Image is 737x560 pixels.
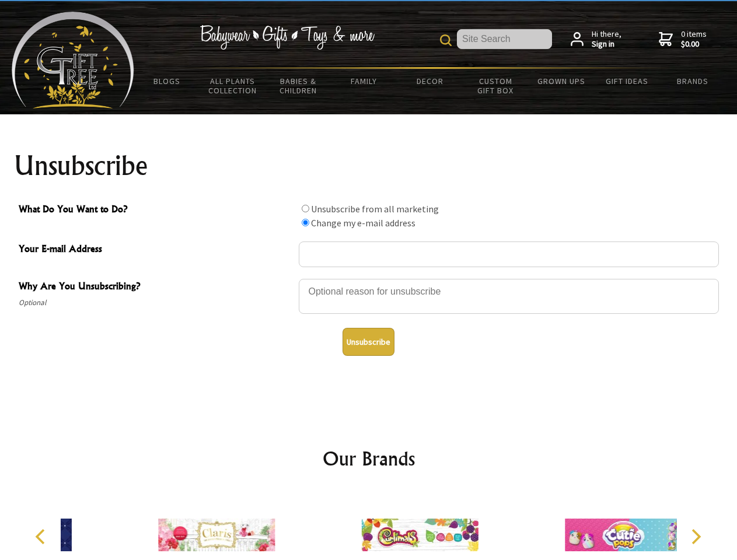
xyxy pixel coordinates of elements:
img: Babyware - Gifts - Toys and more... [12,12,134,108]
input: What Do You Want to Do? [302,205,309,212]
a: Custom Gift Box [463,69,529,103]
a: Babies & Children [266,69,331,103]
a: Grown Ups [528,69,594,93]
label: Change my e-mail address [311,217,415,229]
a: Decor [397,69,463,93]
span: What Do You Want to Do? [19,202,293,219]
strong: $0.00 [681,39,707,50]
a: 0 items$0.00 [659,29,707,50]
span: Why Are You Unsubscribing? [19,279,293,296]
a: Gift Ideas [594,69,660,93]
a: Brands [660,69,726,93]
button: Previous [29,524,55,549]
img: Babywear - Gifts - Toys & more [200,25,375,50]
input: Your E-mail Address [299,242,719,267]
span: Your E-mail Address [19,242,293,258]
button: Unsubscribe [343,328,394,356]
a: All Plants Collection [200,69,266,103]
h1: Unsubscribe [14,152,724,180]
textarea: Why Are You Unsubscribing? [299,279,719,314]
button: Next [683,524,708,549]
a: Hi there,Sign in [571,29,621,50]
strong: Sign in [592,39,621,50]
input: What Do You Want to Do? [302,219,309,226]
a: BLOGS [134,69,200,93]
label: Unsubscribe from all marketing [311,203,439,215]
a: Family [331,69,397,93]
span: Optional [19,296,293,310]
h2: Our Brands [23,444,714,473]
img: product search [440,34,452,46]
span: Hi there, [592,29,621,50]
input: Site Search [457,29,552,49]
span: 0 items [681,29,707,50]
